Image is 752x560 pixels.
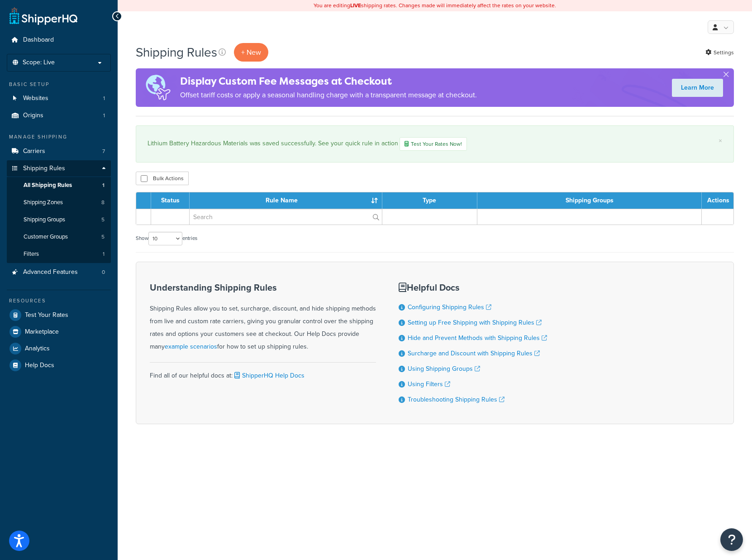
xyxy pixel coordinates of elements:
span: Customer Groups [24,233,68,241]
li: Origins [7,107,111,124]
a: example scenarios [165,342,217,351]
a: Marketplace [7,324,111,340]
span: Shipping Groups [24,216,65,224]
li: Advanced Features [7,264,111,281]
button: Bulk Actions [136,172,189,185]
a: Using Shipping Groups [408,364,480,373]
img: duties-banner-06bc72dcb5fe05cb3f9472aba00be2ae8eb53ab6f0d8bb03d382ba314ac3c341.png [136,68,180,107]
p: + New [234,43,268,62]
a: Websites 1 [7,90,111,107]
span: 1 [103,250,105,258]
a: Test Your Rates [7,307,111,323]
a: Configuring Shipping Rules [408,302,491,312]
a: Settings [705,46,734,59]
span: 1 [103,112,105,120]
span: 8 [101,199,105,206]
select: Showentries [148,232,182,245]
li: Shipping Rules [7,160,111,263]
span: Dashboard [23,36,54,44]
span: Advanced Features [23,268,78,276]
a: All Shipping Rules 1 [7,177,111,194]
h3: Helpful Docs [399,282,547,292]
div: Basic Setup [7,81,111,88]
b: LIVE [350,1,361,10]
a: Using Filters [408,379,450,389]
span: Shipping Rules [23,165,65,172]
a: × [719,137,722,144]
a: ShipperHQ Home [10,7,77,25]
div: Resources [7,297,111,305]
li: Shipping Zones [7,194,111,211]
li: Websites [7,90,111,107]
span: Analytics [25,345,50,353]
label: Show entries [136,232,197,245]
button: Open Resource Center [720,528,743,551]
li: All Shipping Rules [7,177,111,194]
th: Shipping Groups [477,192,702,209]
span: Shipping Zones [24,199,63,206]
span: Carriers [23,148,45,155]
h1: Shipping Rules [136,43,217,61]
a: Help Docs [7,357,111,373]
a: Surcharge and Discount with Shipping Rules [408,349,540,358]
th: Type [382,192,478,209]
li: Customer Groups [7,229,111,245]
a: Dashboard [7,32,111,48]
span: 5 [101,233,105,241]
a: Troubleshooting Shipping Rules [408,395,505,404]
a: Advanced Features 0 [7,264,111,281]
span: Test Your Rates [25,311,68,319]
span: 1 [102,182,105,189]
a: Customer Groups 5 [7,229,111,245]
span: Help Docs [25,362,54,369]
a: Shipping Groups 5 [7,211,111,228]
p: Offset tariff costs or apply a seasonal handling charge with a transparent message at checkout. [180,89,477,101]
div: Find all of our helpful docs at: [150,362,376,382]
span: 0 [102,268,105,276]
span: Scope: Live [23,59,55,67]
th: Actions [702,192,733,209]
div: Shipping Rules allow you to set, surcharge, discount, and hide shipping methods from live and cus... [150,282,376,353]
span: 7 [102,148,105,155]
span: Filters [24,250,39,258]
a: Test Your Rates Now! [400,137,467,151]
a: Analytics [7,340,111,357]
a: Learn More [672,79,723,97]
th: Status [151,192,190,209]
h3: Understanding Shipping Rules [150,282,376,292]
li: Shipping Groups [7,211,111,228]
a: ShipperHQ Help Docs [233,371,305,380]
a: Filters 1 [7,246,111,263]
a: Carriers 7 [7,143,111,160]
a: Hide and Prevent Methods with Shipping Rules [408,333,547,343]
span: 1 [103,95,105,102]
div: Lithium Battery Hazardous Materials was saved successfully. See your quick rule in action [148,137,722,151]
span: Origins [23,112,43,120]
li: Carriers [7,143,111,160]
input: Search [190,209,382,225]
div: Manage Shipping [7,133,111,141]
th: Rule Name [190,192,382,209]
span: Marketplace [25,328,59,336]
span: All Shipping Rules [24,182,72,189]
a: Shipping Zones 8 [7,194,111,211]
h4: Display Custom Fee Messages at Checkout [180,74,477,89]
a: Setting up Free Shipping with Shipping Rules [408,318,542,327]
span: 5 [101,216,105,224]
a: Shipping Rules [7,160,111,177]
li: Filters [7,246,111,263]
a: Origins 1 [7,107,111,124]
span: Websites [23,95,48,102]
